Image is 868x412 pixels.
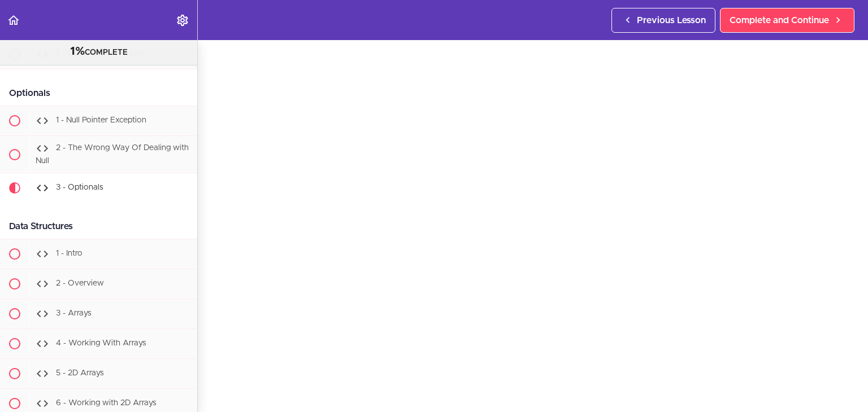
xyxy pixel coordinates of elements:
span: Previous Lesson [637,14,706,27]
span: 1 - Null Pointer Exception [56,116,146,124]
span: 6 - Working with 2D Arrays [56,400,157,407]
span: 2 - The Wrong Way Of Dealing with Null [36,144,189,165]
a: Previous Lesson [611,8,715,33]
span: 1 - Intro [56,250,83,258]
span: Complete and Continue [730,14,829,27]
span: 3 - Optionals [56,184,103,192]
div: COMPLETE [14,45,183,59]
span: 2 - Overview [56,280,104,288]
span: 4 - Working With Arrays [56,340,146,348]
span: 1% [70,46,85,57]
svg: Back to course curriculum [7,14,20,27]
span: 5 - 2D Arrays [56,370,104,378]
span: 3 - Arrays [56,310,92,318]
a: Complete and Continue [720,8,854,33]
svg: Settings Menu [176,14,189,27]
